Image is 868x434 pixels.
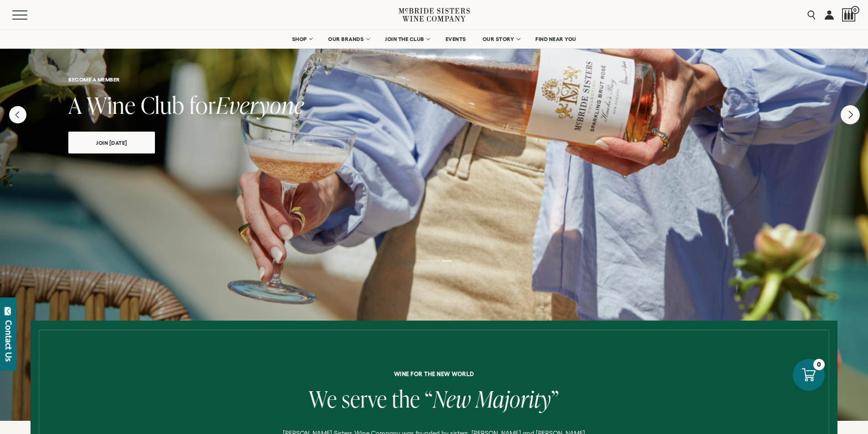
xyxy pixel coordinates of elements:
[535,36,576,42] span: FIND NEAR YOU
[476,383,551,414] span: Majority
[216,89,304,121] span: Everyone
[416,260,426,261] li: Page dot 1
[851,6,859,14] span: 0
[322,30,375,48] a: OUR BRANDS
[529,30,582,48] a: FIND NEAR YOU
[425,383,433,414] span: “
[385,36,424,42] span: JOIN THE CLUB
[68,89,216,121] span: A Wine Club for
[483,36,514,42] span: OUR STORY
[309,383,337,414] span: We
[9,106,26,123] button: Previous
[80,138,143,148] span: join [DATE]
[392,383,420,414] span: the
[12,10,45,20] button: Mobile Menu Trigger
[379,30,435,48] a: JOIN THE CLUB
[328,36,364,42] span: OUR BRANDS
[286,30,318,48] a: SHOP
[68,132,155,153] a: join [DATE]
[446,36,466,42] span: EVENTS
[429,260,439,261] li: Page dot 2
[813,359,825,370] div: 0
[101,371,766,377] h6: Wine for the new world
[433,383,471,414] span: New
[442,260,452,261] li: Page dot 3
[292,36,307,42] span: SHOP
[4,320,13,362] div: Contact Us
[551,383,560,414] span: ”
[477,30,525,48] a: OUR STORY
[841,105,860,124] button: Next
[342,383,387,414] span: serve
[68,77,800,82] h6: become a member
[440,30,472,48] a: EVENTS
